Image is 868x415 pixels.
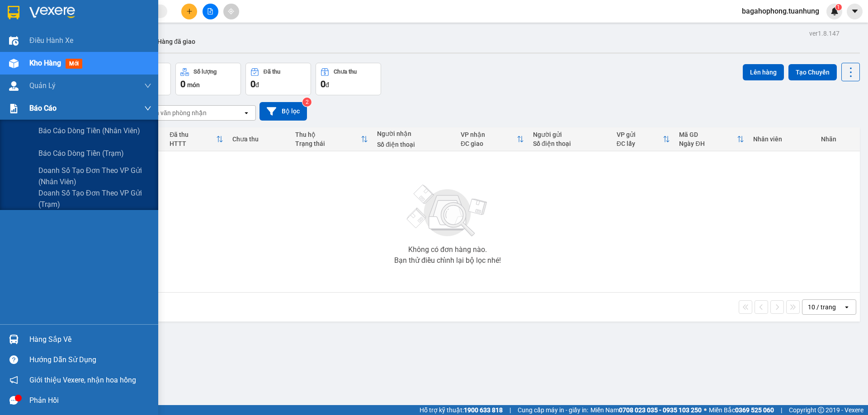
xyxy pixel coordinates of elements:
[259,102,307,121] button: Bộ lọc
[394,257,501,264] div: Bạn thử điều chỉnh lại bộ lọc nhé!
[377,130,452,137] div: Người nhận
[29,80,56,91] span: Quản Lý
[9,355,18,364] span: question-circle
[9,335,19,344] img: warehouse-icon
[223,4,239,19] button: aim
[228,8,234,14] span: aim
[144,105,151,112] span: down
[66,59,82,69] span: mới
[180,79,185,89] span: 0
[207,8,213,14] span: file-add
[590,405,702,415] span: Miền Nam
[809,28,840,38] div: ver 1.8.147
[735,5,826,17] span: bagahophong.tuanhung
[402,179,493,242] img: svg+xml;base64,PHN2ZyBjbGFzcz0ibGlzdC1wbHVnX19zdmciIHhtbG5zPSJodHRwOi8vd3d3LnczLm9yZy8yMDAwL3N2Zy...
[518,405,588,415] span: Cung cấp máy in - giấy in:
[38,148,124,159] span: Báo cáo dòng tiền (trạm)
[186,8,193,14] span: plus
[29,353,151,367] div: Hướng dẫn sử dụng
[835,4,842,10] sup: 1
[243,109,250,117] svg: open
[38,187,151,210] span: Doanh số tạo đơn theo VP gửi (trạm)
[29,374,136,386] span: Giới thiệu Vexere, nhận hoa hồng
[302,98,311,107] sup: 2
[144,82,151,89] span: down
[29,35,73,46] span: Điều hành xe
[165,127,228,151] th: Toggle SortBy
[29,394,151,407] div: Phản hồi
[679,131,737,138] div: Mã GD
[821,135,855,143] div: Nhãn
[617,140,663,147] div: ĐC lấy
[9,396,18,405] span: message
[325,81,329,89] span: đ
[291,127,373,151] th: Toggle SortBy
[245,63,311,95] button: Đã thu0đ
[847,4,863,19] button: caret-down
[144,108,207,117] div: Chọn văn phòng nhận
[420,405,503,415] span: Hỗ trợ kỹ thuật:
[187,81,200,89] span: món
[181,4,197,19] button: plus
[29,59,61,67] span: Kho hàng
[408,246,487,253] div: Không có đơn hàng nào.
[533,140,608,147] div: Số điện thoại
[170,140,216,147] div: HTTT
[509,405,511,415] span: |
[170,131,216,138] div: Đã thu
[175,63,241,95] button: Số lượng0món
[9,36,19,46] img: warehouse-icon
[9,376,18,384] span: notification
[617,131,663,138] div: VP gửi
[264,69,280,75] div: Đã thu
[461,140,517,147] div: ĐC giao
[38,165,151,187] span: Doanh số tạo đơn theo VP gửi (nhân viên)
[9,81,19,91] img: warehouse-icon
[735,406,774,414] strong: 0369 525 060
[29,333,151,346] div: Hàng sắp về
[781,405,782,415] span: |
[203,4,218,19] button: file-add
[321,79,325,89] span: 0
[255,81,259,89] span: đ
[295,140,361,147] div: Trạng thái
[675,127,749,151] th: Toggle SortBy
[808,303,836,312] div: 10 / trang
[9,59,19,68] img: warehouse-icon
[818,407,824,413] span: copyright
[533,131,608,138] div: Người gửi
[619,406,702,414] strong: 0708 023 035 - 0935 103 250
[709,405,774,415] span: Miền Bắc
[8,6,19,19] img: logo-vxr
[743,64,784,80] button: Lên hàng
[150,31,203,52] button: Hàng đã giao
[851,7,859,15] span: caret-down
[193,69,217,75] div: Số lượng
[295,131,361,138] div: Thu hộ
[753,135,811,143] div: Nhân viên
[316,63,381,95] button: Chưa thu0đ
[377,141,452,148] div: Số điện thoại
[38,125,140,136] span: Báo cáo dòng tiền (nhân viên)
[612,127,675,151] th: Toggle SortBy
[9,104,19,113] img: solution-icon
[830,7,839,15] img: icon-new-feature
[461,131,517,138] div: VP nhận
[456,127,528,151] th: Toggle SortBy
[232,135,286,143] div: Chưa thu
[334,69,357,75] div: Chưa thu
[29,103,57,114] span: Báo cáo
[704,408,707,412] span: ⚪️
[843,303,850,311] svg: open
[464,406,503,414] strong: 1900 633 818
[679,140,737,147] div: Ngày ĐH
[837,4,840,10] span: 1
[788,64,837,80] button: Tạo Chuyến
[250,79,255,89] span: 0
